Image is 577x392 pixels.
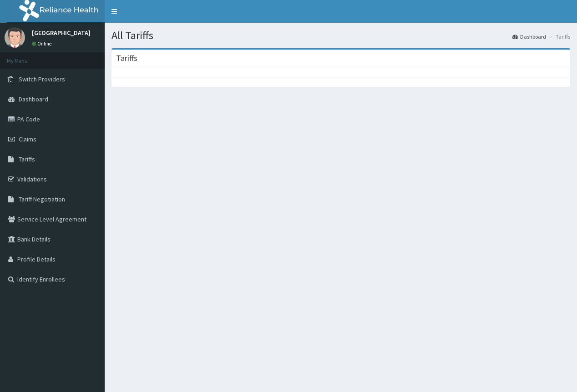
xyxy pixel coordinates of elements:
a: Dashboard [512,33,546,40]
span: Switch Providers [19,75,65,83]
span: Tariff Negotiation [19,195,65,203]
h1: All Tariffs [111,30,570,41]
p: [GEOGRAPHIC_DATA] [32,30,91,36]
li: Tariffs [547,33,570,40]
span: Claims [19,135,36,143]
span: Dashboard [19,95,48,103]
span: Tariffs [19,155,35,163]
h3: Tariffs [116,54,137,62]
a: Online [32,40,54,47]
img: User Image [5,27,25,48]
